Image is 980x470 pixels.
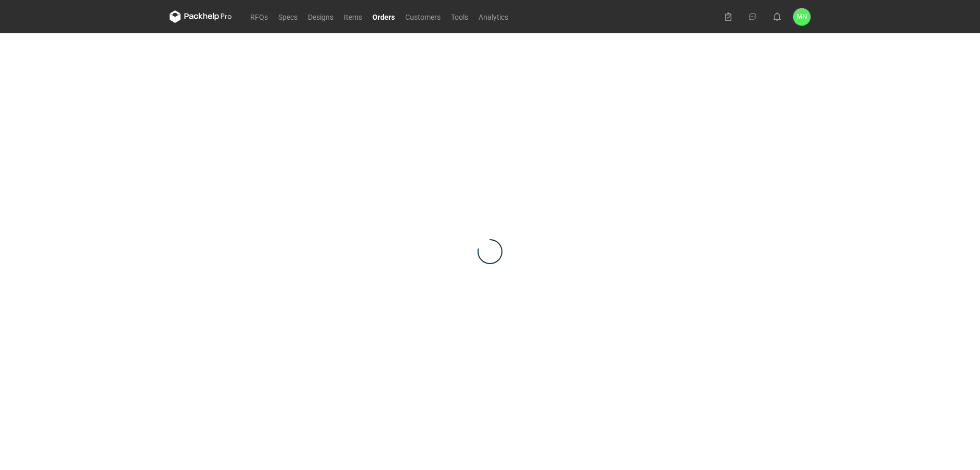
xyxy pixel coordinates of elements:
button: MN [793,8,810,25]
a: Analytics [473,10,513,23]
a: Tools [446,10,473,23]
a: Customers [400,10,446,23]
a: RFQs [245,10,273,23]
a: Designs [303,10,339,23]
a: Orders [367,10,400,23]
div: Małgorzata Nowotna [793,8,810,25]
a: Items [339,10,367,23]
svg: Packhelp Pro [170,10,232,23]
a: Specs [273,10,303,23]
